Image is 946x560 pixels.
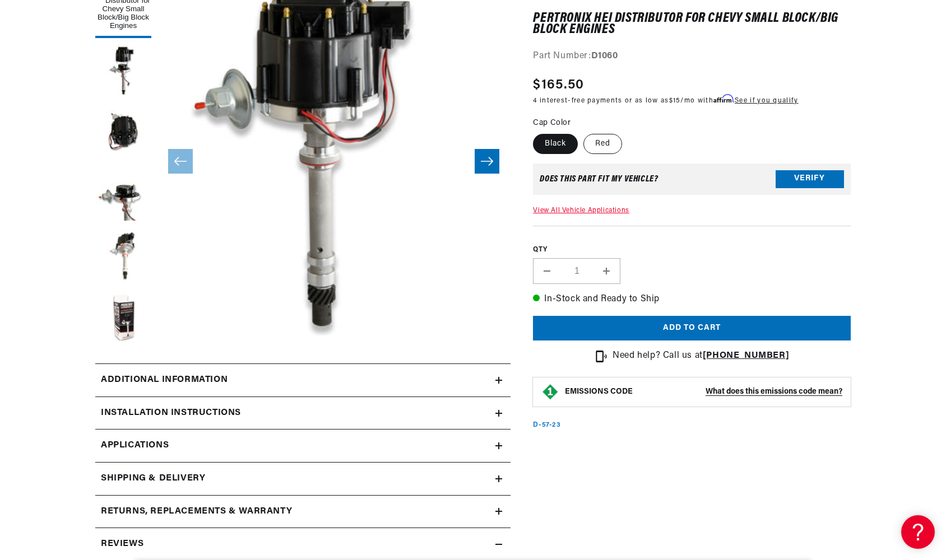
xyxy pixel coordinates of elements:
[101,472,205,486] h2: Shipping & Delivery
[669,97,681,104] span: $15
[95,290,151,346] button: Load image 6 in gallery view
[95,228,151,284] button: Load image 5 in gallery view
[613,349,789,363] p: Need help? Call us at
[95,430,511,463] a: Applications
[168,149,193,174] button: Slide left
[533,117,572,129] legend: Cap Color
[533,134,578,154] label: Black
[101,537,143,552] h2: Reviews
[565,388,633,396] strong: EMISSIONS CODE
[101,505,292,519] h2: Returns, Replacements & Warranty
[533,75,584,95] span: $165.50
[706,388,842,396] strong: What does this emissions code mean?
[533,50,851,64] div: Part Number:
[540,175,658,184] div: Does This part fit My vehicle?
[95,167,151,223] button: Load image 4 in gallery view
[95,44,151,100] button: Load image 2 in gallery view
[565,387,842,397] button: EMISSIONS CODEWhat does this emissions code mean?
[776,170,844,188] button: Verify
[713,95,733,103] span: Affirm
[533,292,851,307] p: In-Stock and Ready to Ship
[541,383,559,401] img: Emissions code
[101,406,241,421] h2: Installation instructions
[95,397,511,430] summary: Installation instructions
[533,13,851,36] h1: PerTronix HEI Distributor for Chevy Small Block/Big Block Engines
[95,364,511,396] summary: Additional information
[591,52,618,61] strong: D1060
[95,463,511,495] summary: Shipping & Delivery
[533,421,560,430] p: D-57-23
[101,373,228,388] h2: Additional information
[95,496,511,528] summary: Returns, Replacements & Warranty
[533,95,798,106] p: 4 interest-free payments or as low as /mo with .
[95,105,151,161] button: Load image 3 in gallery view
[735,97,798,104] a: See if you qualify - Learn more about Affirm Financing (opens in modal)
[101,438,169,453] span: Applications
[475,149,499,174] button: Slide right
[533,316,851,341] button: Add to cart
[533,207,629,214] a: View All Vehicle Applications
[533,246,851,255] label: QTY
[583,134,622,154] label: Red
[703,351,789,360] a: [PHONE_NUMBER]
